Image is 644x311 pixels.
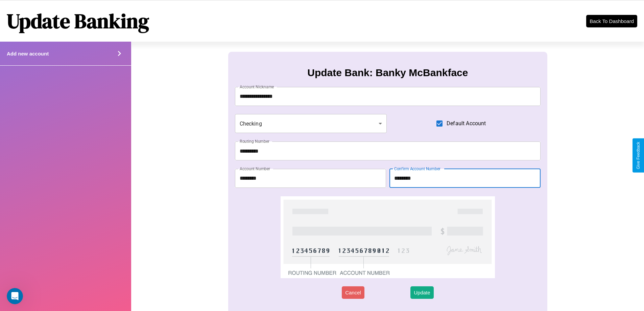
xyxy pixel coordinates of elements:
h3: Update Bank: Banky McBankface [307,67,468,79]
iframe: Intercom live chat [7,288,23,304]
h4: Add new account [7,51,49,57]
button: Cancel [342,286,364,299]
span: Default Account [447,119,486,128]
div: Checking [235,114,387,133]
button: Back To Dashboard [586,15,637,27]
label: Account Number [240,166,270,172]
h1: Update Banking [7,7,149,35]
label: Routing Number [240,138,269,144]
label: Confirm Account Number [394,166,440,172]
div: Give Feedback [636,142,641,169]
img: check [281,196,495,278]
button: Update [410,286,433,299]
label: Account Nickname [240,84,274,90]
